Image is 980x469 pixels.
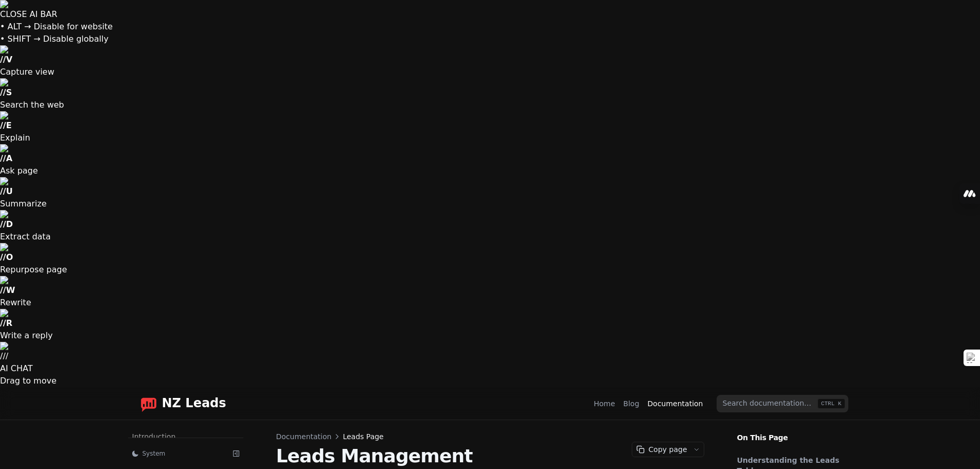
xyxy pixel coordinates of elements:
[729,420,861,443] p: On This Page
[343,431,383,442] span: Leads Page
[128,428,238,445] a: Introduction
[717,395,848,412] input: Search documentation…
[140,395,157,412] img: logo
[276,446,704,466] h1: Leads Management
[623,398,639,409] a: Blog
[276,431,332,442] a: Documentation
[594,398,615,409] a: Home
[132,395,226,412] a: Home page
[128,446,225,461] button: System
[632,442,689,457] button: Copy page
[648,398,703,409] a: Documentation
[162,396,226,411] span: NZ Leads
[229,446,243,461] button: Collapse sidebar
